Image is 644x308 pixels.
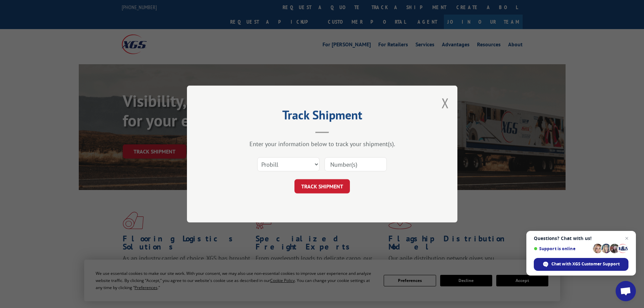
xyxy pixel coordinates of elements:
[325,157,387,171] input: Number(s)
[534,246,591,251] span: Support is online
[623,234,631,242] span: Close chat
[616,281,636,301] div: Open chat
[294,179,350,193] button: TRACK SHIPMENT
[534,236,628,241] span: Questions? Chat with us!
[221,140,424,148] div: Enter your information below to track your shipment(s).
[534,258,628,271] div: Chat with XGS Customer Support
[551,261,620,267] span: Chat with XGS Customer Support
[442,94,449,112] button: Close modal
[221,110,424,123] h2: Track Shipment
